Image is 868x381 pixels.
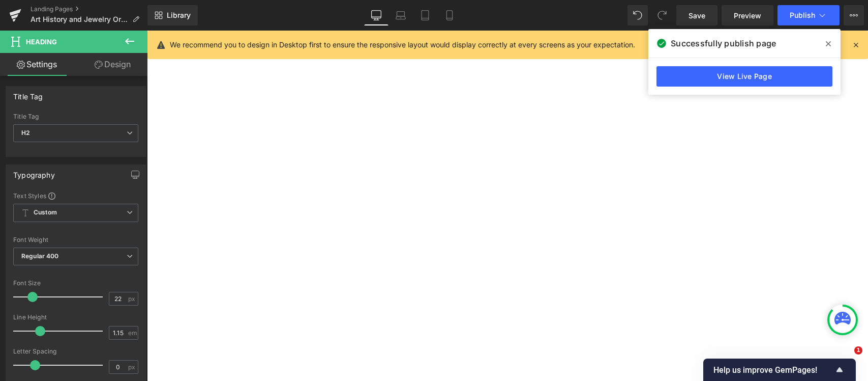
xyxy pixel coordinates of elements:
[76,53,149,76] a: Design
[627,5,648,25] button: Undo
[21,252,59,260] b: Regular 400
[854,346,862,355] span: 1
[13,236,138,243] div: Font Weight
[31,15,128,23] span: Art History and Jewelry Origins
[170,39,635,50] p: We recommend you to design in Desktop first to ensure the responsive layout would display correct...
[13,280,138,287] div: Font Size
[364,5,388,25] a: Desktop
[734,10,761,21] span: Preview
[713,365,833,375] span: Help us improve GemPages!
[34,208,57,217] b: Custom
[413,5,437,25] a: Tablet
[13,314,138,321] div: Line Height
[128,330,137,336] span: em
[26,38,57,46] span: Heading
[656,66,832,87] a: View Live Page
[128,364,137,370] span: px
[147,5,198,25] a: New Library
[722,5,773,25] a: Preview
[652,5,672,25] button: Redo
[790,11,815,19] span: Publish
[13,348,138,355] div: Letter Spacing
[833,346,858,371] iframe: Intercom live chat
[713,364,846,376] button: Show survey - Help us improve GemPages!
[128,295,137,302] span: px
[671,37,776,49] span: Successfully publish page
[167,11,191,20] span: Library
[777,5,840,25] button: Publish
[437,5,462,25] a: Mobile
[388,5,413,25] a: Laptop
[13,165,55,179] div: Typography
[13,192,138,200] div: Text Styles
[21,129,30,137] b: H2
[31,5,147,13] a: Landing Pages
[844,5,864,25] button: More
[13,113,138,120] div: Title Tag
[689,10,705,21] span: Save
[13,87,43,101] div: Title Tag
